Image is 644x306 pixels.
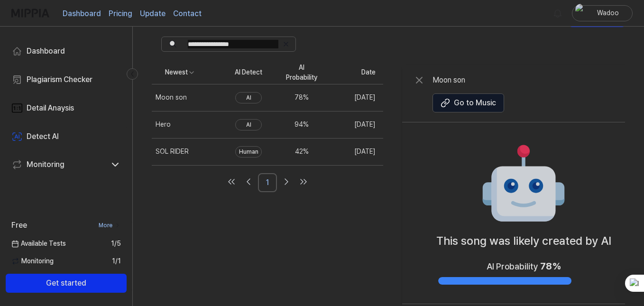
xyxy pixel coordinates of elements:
div: Moon son [432,74,504,86]
span: Available Tests [11,239,66,249]
td: [DATE] [328,84,383,111]
div: Dashboard [27,46,65,57]
a: Plagiarism Checker [6,68,127,91]
a: Dashboard [63,8,101,19]
th: Date [328,61,383,84]
p: This song was likely created by AI [436,232,611,250]
a: Go to first page [224,174,239,189]
a: Go to next page [279,174,294,189]
span: 1 / 1 [112,256,121,266]
a: Pricing [109,8,132,19]
th: AI Detect [222,61,275,84]
td: [DATE] [328,138,383,165]
button: profileWadoo [572,5,633,21]
a: 1 [258,173,277,192]
div: SOL RIDER [156,147,189,157]
a: Dashboard [6,40,127,63]
div: Moon son [156,93,187,102]
a: Go to last page [296,174,311,189]
img: Search [169,40,176,48]
nav: pagination [152,173,383,192]
div: AI [235,92,262,103]
span: Go to Music [454,97,496,109]
div: Human [235,146,262,158]
th: AI Probability [275,61,328,84]
a: Monitoring [11,159,106,170]
a: Detect AI [6,125,127,148]
div: AI [235,119,262,130]
a: Contact [173,8,202,19]
a: Go to previous page [241,174,256,189]
div: Plagiarism Checker [27,74,92,85]
div: 42 % [283,147,321,157]
img: AI [481,141,566,227]
img: 알림 [552,8,563,19]
span: Monitoring [11,256,54,266]
button: Get started [6,274,127,293]
div: Detail Anaysis [27,102,74,114]
a: Detail Anaysis [6,97,127,120]
div: Hero [156,120,171,130]
span: 1 / 5 [111,239,121,249]
a: Go to Music [432,101,504,110]
img: profile [575,4,587,23]
a: More [99,221,121,230]
div: 94 % [283,120,321,130]
span: Free [11,220,27,231]
div: Wadoo [589,8,626,18]
div: Detect AI [27,131,59,142]
a: Update [140,8,166,19]
div: 78 % [283,93,321,102]
button: Go to Music [432,93,504,112]
span: 78 % [540,260,561,272]
td: [DATE] [328,111,383,138]
div: Monitoring [27,159,64,170]
div: AI Probability [487,259,561,273]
